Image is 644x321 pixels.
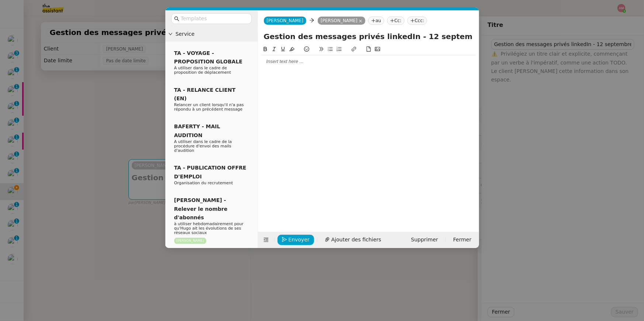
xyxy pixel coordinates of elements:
[174,123,220,138] span: BAFERTY - MAIL AUDITION
[174,87,236,101] span: TA - RELANCE CLIENT (EN)
[181,14,247,23] input: Templates
[165,27,258,41] div: Service
[407,235,442,245] button: Supprimer
[453,235,471,244] span: Fermer
[289,235,310,244] span: Envoyer
[174,181,233,185] span: Organisation du recrutement
[267,18,304,23] span: [PERSON_NAME]
[387,17,404,25] nz-tag: Cc:
[368,17,384,25] nz-tag: au
[174,50,242,64] span: TA - VOYAGE - PROPOSITION GLOBALE
[449,235,476,245] button: Fermer
[174,238,206,244] nz-tag: [PERSON_NAME]
[174,102,244,112] span: Relancer un client lorsqu'il n'a pas répondu à un précédent message
[264,31,473,42] input: Subject
[318,17,365,25] nz-tag: [PERSON_NAME]
[174,165,247,179] span: TA - PUBLICATION OFFRE D'EMPLOI
[411,235,438,244] span: Supprimer
[176,30,255,38] span: Service
[174,221,244,235] span: à utiliser hebdomadairement pour qu'Hugo ait les évolutions de ses réseaux sociaux
[174,66,231,75] span: A utiliser dans le cadre de proposition de déplacement
[174,197,228,220] span: [PERSON_NAME] - Relever le nombre d'abonnés
[278,235,314,245] button: Envoyer
[320,235,386,245] button: Ajouter des fichiers
[407,17,427,25] nz-tag: Ccc:
[174,139,232,153] span: A utiliser dans le cadre de la procédure d'envoi des mails d'audition
[331,235,381,244] span: Ajouter des fichiers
